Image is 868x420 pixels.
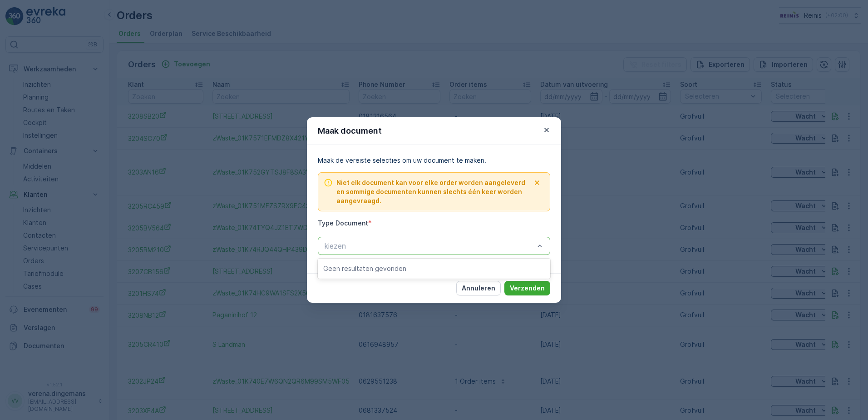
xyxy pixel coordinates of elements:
p: Maak de vereiste selecties om uw document te maken. [318,156,550,165]
p: Geen resultaten gevonden [323,264,545,273]
p: Verzenden [510,284,545,293]
span: Niet elk document kan voor elke order worden aangeleverd en sommige documenten kunnen slechts één... [336,178,530,205]
button: Annuleren [456,281,501,295]
p: kiezen [325,240,534,251]
p: Maak document [318,125,382,137]
p: Annuleren [462,284,495,293]
button: Verzenden [504,281,550,295]
label: Type Document [318,219,368,227]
